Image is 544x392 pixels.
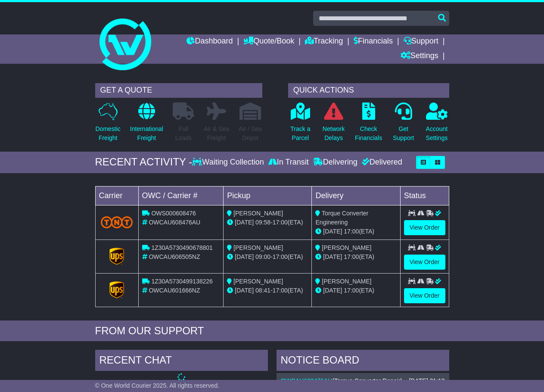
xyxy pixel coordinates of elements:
[315,227,396,236] div: (ETA)
[323,228,342,235] span: [DATE]
[130,124,163,143] p: International Freight
[354,34,393,49] a: Financials
[233,278,283,285] span: [PERSON_NAME]
[288,83,449,98] div: QUICK ACTIONS
[322,244,371,251] span: [PERSON_NAME]
[95,350,268,373] div: RECENT CHAT
[235,219,254,226] span: [DATE]
[149,219,200,226] span: OWCAU608476AU
[290,124,310,143] p: Track a Parcel
[95,102,121,147] a: DomesticFreight
[227,218,308,227] div: - (ETA)
[151,210,196,217] span: OWS000608476
[322,102,345,147] a: NetworkDelays
[227,286,308,295] div: - (ETA)
[273,253,288,260] span: 17:00
[109,248,124,265] img: GetCarrierServiceLogo
[233,210,283,217] span: [PERSON_NAME]
[192,158,266,167] div: Waiting Collection
[355,124,382,143] p: Check Financials
[95,186,138,205] td: Carrier
[315,286,396,295] div: (ETA)
[255,253,270,260] span: 09:00
[392,102,414,147] a: GetSupport
[95,325,449,337] div: FROM OUR SUPPORT
[233,244,283,251] span: [PERSON_NAME]
[109,281,124,299] img: GetCarrierServiceLogo
[393,124,414,143] p: Get Support
[323,253,342,260] span: [DATE]
[311,158,360,167] div: Delivering
[266,158,311,167] div: In Transit
[334,377,400,384] span: Torque Converter Repair
[404,34,438,49] a: Support
[227,252,308,261] div: - (ETA)
[224,186,312,205] td: Pickup
[130,102,164,147] a: InternationalFreight
[404,288,445,303] a: View Order
[151,244,212,251] span: 1Z30A5730490678801
[409,377,445,385] div: [DATE] 21:18
[235,287,254,294] span: [DATE]
[149,253,200,260] span: OWCAU606505NZ
[281,377,445,385] div: ( )
[401,49,438,64] a: Settings
[360,158,402,167] div: Delivered
[239,124,262,143] p: Air / Sea Depot
[138,186,224,205] td: OWC / Carrier #
[323,124,345,143] p: Network Delays
[187,34,233,49] a: Dashboard
[281,377,333,384] a: OWCAU608476AU
[277,350,449,373] div: NOTICE BOARD
[255,219,270,226] span: 09:58
[354,102,382,147] a: CheckFinancials
[95,382,220,389] span: © One World Courier 2025. All rights reserved.
[290,102,311,147] a: Track aParcel
[344,228,359,235] span: 17:00
[404,255,445,270] a: View Order
[312,186,400,205] td: Delivery
[273,287,288,294] span: 17:00
[95,156,193,168] div: RECENT ACTIVITY -
[204,124,229,143] p: Air & Sea Freight
[400,186,449,205] td: Status
[173,124,194,143] p: Full Loads
[273,219,288,226] span: 17:00
[323,287,342,294] span: [DATE]
[96,124,121,143] p: Domestic Freight
[235,253,254,260] span: [DATE]
[315,252,396,261] div: (ETA)
[149,287,200,294] span: OWCAU601666NZ
[305,34,343,49] a: Tracking
[255,287,270,294] span: 08:41
[426,102,448,147] a: AccountSettings
[101,216,133,228] img: TNT_Domestic.png
[344,287,359,294] span: 17:00
[95,83,262,98] div: GET A QUOTE
[322,278,371,285] span: [PERSON_NAME]
[404,220,445,235] a: View Order
[315,210,368,226] span: Torque Converter Engineering
[344,253,359,260] span: 17:00
[426,124,448,143] p: Account Settings
[151,278,212,285] span: 1Z30A5730499138226
[243,34,294,49] a: Quote/Book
